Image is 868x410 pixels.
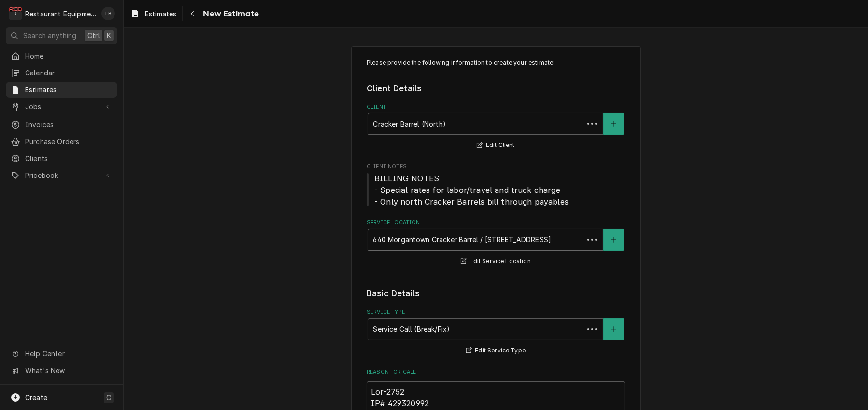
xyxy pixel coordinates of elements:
[25,153,113,163] span: Clients
[603,318,624,340] button: Create New Service
[185,6,200,21] button: Navigate back
[611,236,616,243] svg: Create New Location
[475,139,516,151] button: Edit Client
[367,287,625,300] legend: Basic Details
[25,102,98,112] span: Jobs
[87,30,100,41] span: Ctrl
[25,170,98,180] span: Pricebook
[25,9,96,19] div: Restaurant Equipment Diagnostics
[6,99,117,115] a: Go to Jobs
[367,368,625,376] label: Reason For Call
[101,7,115,20] div: EB
[25,68,113,78] span: Calendar
[6,346,117,362] a: Go to Help Center
[603,229,624,251] button: Create New Location
[9,7,22,20] div: R
[367,103,625,111] label: Client
[200,7,259,20] span: New Estimate
[465,345,527,357] button: Edit Service Type
[611,120,616,127] svg: Create New Client
[101,7,115,20] div: Emily Bird's Avatar
[6,65,117,81] a: Calendar
[6,27,117,44] button: Search anythingCtrlK
[374,174,569,206] span: BILLING NOTES - Special rates for labor/travel and truck charge - Only north Cracker Barrels bill...
[367,173,625,207] span: Client Notes
[106,393,111,403] span: C
[107,30,111,41] span: K
[367,82,625,95] legend: Client Details
[9,7,22,20] div: Restaurant Equipment Diagnostics's Avatar
[6,133,117,149] a: Purchase Orders
[6,117,117,132] a: Invoices
[367,103,625,151] div: Client
[25,394,47,402] span: Create
[6,48,117,64] a: Home
[25,85,113,95] span: Estimates
[367,163,625,171] span: Client Notes
[25,136,113,146] span: Purchase Orders
[127,6,180,22] a: Estimates
[25,119,113,130] span: Invoices
[459,255,532,267] button: Edit Service Location
[25,349,112,359] span: Help Center
[23,30,76,41] span: Search anything
[6,363,117,379] a: Go to What's New
[145,9,176,19] span: Estimates
[25,51,113,61] span: Home
[367,308,625,316] label: Service Type
[367,59,625,67] p: Please provide the following information to create your estimate:
[25,366,112,376] span: What's New
[367,163,625,207] div: Client Notes
[6,150,117,166] a: Clients
[611,326,616,333] svg: Create New Service
[367,219,625,227] label: Service Location
[603,113,624,135] button: Create New Client
[6,167,117,183] a: Go to Pricebook
[6,82,117,98] a: Estimates
[367,219,625,267] div: Service Location
[367,308,625,356] div: Service Type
